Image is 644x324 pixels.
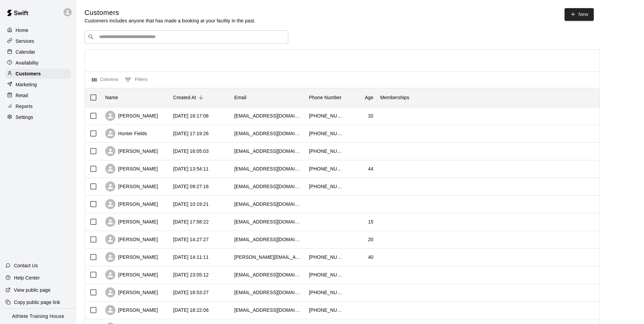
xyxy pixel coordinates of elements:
p: Marketing [16,81,37,88]
p: Athlete Training House [12,313,65,320]
a: Settings [5,112,71,122]
div: 4caprew@gmail.com [234,148,302,155]
p: Retail [16,92,28,99]
p: Calendar [16,49,35,55]
a: Reports [5,101,71,111]
p: Reports [16,103,33,110]
div: [PERSON_NAME] [105,270,158,280]
div: Age [365,88,373,107]
div: tlparker22@yahoo.com [234,289,302,296]
div: [PERSON_NAME] [105,234,158,245]
div: +15017731119 [309,289,343,296]
h5: Customers [85,8,256,17]
a: Services [5,36,71,46]
a: Home [5,25,71,35]
div: Hunter Fields [105,128,147,139]
div: hunterf942@gmail.com [234,130,302,137]
p: Copy public page link [14,299,60,306]
div: Name [105,88,118,107]
div: +18707186731 [309,307,343,313]
div: +15016803927 [309,183,343,190]
div: +15019204119 [309,130,343,137]
div: +15013981806 [309,112,343,119]
div: [PERSON_NAME] [105,287,158,298]
p: Services [16,38,34,44]
p: Home [16,27,29,34]
div: [PERSON_NAME] [105,305,158,315]
div: Created At [170,88,231,107]
button: Select columns [90,74,120,85]
div: Memberships [380,88,409,107]
div: +15014146783 [309,148,343,155]
p: Customers includes anyone that has made a booking at your facility in the past. [85,17,256,24]
div: 2025-08-12 16:05:03 [173,148,209,155]
div: 2025-07-20 18:22:06 [173,307,209,313]
div: teresargoforth@gmail.com [234,271,302,278]
div: 2025-07-29 17:58:22 [173,218,209,225]
div: 2025-08-12 09:27:16 [173,183,209,190]
div: [PERSON_NAME] [105,111,158,121]
a: Retail [5,90,71,101]
p: View public page [14,287,51,293]
div: kikisimmons2007@gmail.com [234,201,302,208]
div: 44 [368,165,373,172]
div: garypinson@sheridanschools.org [234,218,302,225]
div: Calendar [5,47,71,57]
div: [PERSON_NAME] [105,146,158,156]
div: Memberships [377,88,479,107]
div: [PERSON_NAME] [105,252,158,262]
div: lemairenickk@gmail.com [234,112,302,119]
div: [PERSON_NAME] [105,181,158,192]
div: +15012402523 [309,254,343,260]
div: 2025-08-08 10:19:21 [173,201,209,208]
div: 2025-08-19 16:17:06 [173,112,209,119]
div: [PERSON_NAME] [105,199,158,209]
div: Name [102,88,170,107]
div: Search customers by name or email [85,30,288,44]
div: 2025-08-12 17:19:26 [173,130,209,137]
div: 2025-08-12 13:54:11 [173,165,209,172]
a: Customers [5,69,71,79]
div: Created At [173,88,196,107]
div: kalpatel81@comcast.net [234,165,302,172]
div: 40 [368,254,373,260]
div: 2025-07-20 18:53:27 [173,289,209,296]
div: 2025-07-20 23:05:12 [173,271,209,278]
div: 20 [368,236,373,243]
div: 2025-07-27 14:27:27 [173,236,209,243]
button: Show filters [123,74,149,85]
div: +15019602356 [309,165,343,172]
p: Settings [16,114,33,121]
div: Phone Number [309,88,342,107]
p: Help Center [14,274,40,281]
p: Contact Us [14,262,38,269]
a: New [565,8,594,21]
div: waylonwilliams@gmail.com [234,236,302,243]
div: [PERSON_NAME] [105,164,158,174]
div: sraw12@gmail.com [234,307,302,313]
div: 15 [368,218,373,225]
div: [PERSON_NAME] [105,217,158,227]
div: 2025-07-24 14:11:11 [173,254,209,260]
p: Customers [16,70,41,77]
div: Email [234,88,246,107]
div: Phone Number [306,88,346,107]
a: Marketing [5,79,71,90]
p: Availability [16,59,39,66]
div: +15016054100 [309,271,343,278]
div: eppsthompson56@gmail.com [234,183,302,190]
div: Email [231,88,306,107]
button: Sort [196,93,206,102]
div: Age [346,88,377,107]
a: Availability [5,58,71,68]
div: 32 [368,112,373,119]
div: chris.oswalt1@yahoo.com [234,254,302,260]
